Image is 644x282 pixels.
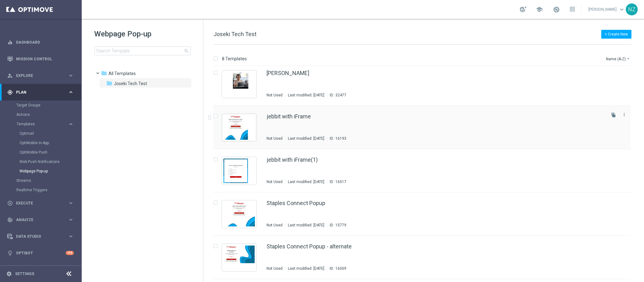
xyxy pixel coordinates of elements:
[609,111,618,119] button: file_copy
[267,266,283,271] div: Not Used
[7,73,68,79] div: Explore
[101,70,107,76] i: folder
[7,90,74,95] button: gps_fixed Plan keyboard_arrow_right
[19,169,65,174] a: Webpage Pop-up
[536,6,543,13] span: school
[16,119,81,176] div: Templates
[213,31,256,37] span: Joseki Tech Test
[16,201,68,205] span: Execute
[285,179,327,184] div: Last modified: [DATE]
[19,148,81,157] div: OptiMobile Push
[68,89,74,95] i: keyboard_arrow_right
[223,115,255,140] img: 16193.jpeg
[7,201,74,206] button: play_circle_outline Execute keyboard_arrow_right
[621,111,627,118] button: more_vert
[15,272,34,276] a: Settings
[223,159,255,183] img: 16517.jpeg
[267,114,311,119] a: jebbit with iFrame
[285,266,327,271] div: Last modified: [DATE]
[327,136,346,141] div: ID:
[16,74,68,78] span: Explore
[16,90,68,94] span: Plan
[601,30,631,39] button: + Create New
[16,187,65,193] a: Realtime Triggers
[19,150,65,155] a: OptiMobile Push
[223,245,255,270] img: 16009.jpeg
[327,93,346,98] div: ID:
[223,202,255,226] img: 15779.jpeg
[16,178,65,183] a: Streams
[19,159,65,164] a: Web Push Notifications
[335,136,346,141] div: 16193
[605,55,631,62] button: Name (A-Z)arrow_drop_down
[7,217,74,222] button: track_changes Analyze keyboard_arrow_right
[19,131,65,136] a: Optimail
[335,93,346,98] div: 32477
[267,70,309,76] a: [PERSON_NAME]
[7,40,74,45] button: equalizer Dashboard
[7,51,74,67] div: Mission Control
[7,250,13,256] i: lightbulb
[285,223,327,228] div: Last modified: [DATE]
[267,157,318,163] a: jebbit with iFrame(1)
[7,73,74,78] button: person_search Explore keyboard_arrow_right
[335,223,346,228] div: 15779
[108,71,136,76] span: Triggered
[19,129,81,138] div: Optimail
[7,234,74,239] div: Data Studio keyboard_arrow_right
[285,93,327,98] div: Last modified: [DATE]
[17,122,68,126] div: Templates
[94,29,190,39] h1: Webpage Pop-up
[267,136,283,141] div: Not Used
[626,56,631,61] i: arrow_drop_down
[207,62,643,106] div: Press SPACE to select this row.
[19,140,65,145] a: OptiMobile In-App
[16,218,68,222] span: Analyze
[622,112,627,117] i: more_vert
[19,157,81,166] div: Web Push Notifications
[285,136,327,141] div: Last modified: [DATE]
[327,266,346,271] div: ID:
[222,56,247,62] p: 8 Templates
[611,112,616,117] i: file_copy
[16,245,66,261] a: Optibot
[68,233,74,239] i: keyboard_arrow_right
[207,236,643,279] div: Press SPACE to select this row.
[7,89,68,95] div: Plan
[7,217,13,223] i: track_changes
[68,121,74,127] i: keyboard_arrow_right
[7,217,68,223] div: Analyze
[66,251,74,255] div: +10
[618,6,625,13] span: keyboard_arrow_down
[7,57,74,62] button: Mission Control
[94,46,190,55] input: Search Template
[16,185,81,195] div: Realtime Triggers
[19,166,81,176] div: Webpage Pop-up
[16,103,65,108] a: Target Groups
[68,73,74,79] i: keyboard_arrow_right
[7,34,74,51] div: Dashboard
[16,110,81,119] div: Actions
[17,122,62,126] span: Templates
[184,48,189,53] span: search
[207,149,643,193] div: Press SPACE to select this row.
[588,5,626,14] a: [PERSON_NAME]keyboard_arrow_down
[7,40,13,45] i: equalizer
[7,245,74,261] div: Optibot
[267,244,352,249] a: Staples Connect Popup - alternate
[207,106,643,149] div: Press SPACE to select this row.
[16,112,65,117] a: Actions
[7,251,74,256] button: lightbulb Optibot +10
[6,271,12,277] i: settings
[7,89,13,95] i: gps_fixed
[327,179,346,184] div: ID:
[626,3,638,15] div: NZ
[16,122,74,127] button: Templates keyboard_arrow_right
